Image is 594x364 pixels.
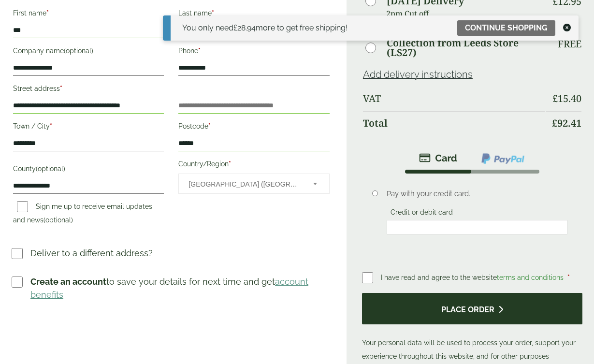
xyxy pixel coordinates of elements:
[178,6,329,23] label: Last name
[46,9,49,17] abbr: required
[208,122,211,130] abbr: required
[43,216,73,224] span: (optional)
[36,165,65,173] span: (optional)
[497,274,564,281] a: terms and conditions
[13,82,164,98] label: Street address
[188,174,300,194] span: United Kingdom (UK)
[13,6,164,23] label: First name
[212,9,214,17] abbr: required
[64,47,93,55] span: (optional)
[229,160,231,168] abbr: required
[552,116,557,130] span: £
[457,20,555,36] a: Continue shopping
[13,119,164,136] label: Town / City
[362,293,582,324] button: Place order
[480,152,525,165] img: ppcp-gateway.png
[386,6,545,21] p: 2pm Cut off
[363,69,473,80] a: Add delivery instructions
[363,87,545,110] th: VAT
[552,116,581,130] bdi: 92.41
[419,152,457,164] img: stripe.png
[198,47,201,55] abbr: required
[233,23,237,32] span: £
[552,92,558,105] span: £
[17,201,28,212] input: Sign me up to receive email updates and news(optional)
[178,119,329,136] label: Postcode
[13,162,164,178] label: County
[50,122,52,130] abbr: required
[552,92,581,105] bdi: 15.40
[233,23,256,32] span: 28.94
[60,85,62,92] abbr: required
[30,275,331,301] p: to save your details for next time and get
[381,274,565,281] span: I have read and agree to the website
[178,44,329,60] label: Phone
[178,157,329,174] label: Country/Region
[363,111,545,135] th: Total
[178,174,329,194] span: Country/Region
[13,203,152,227] label: Sign me up to receive email updates and news
[558,38,581,50] p: Free
[30,247,153,260] p: Deliver to a different address?
[387,189,568,199] p: Pay with your credit card.
[30,277,106,287] strong: Create an account
[390,223,565,232] iframe: Secure card payment input frame
[182,22,348,34] div: You only need more to get free shipping!
[387,38,545,58] label: Collection from Leeds Store (LS27)
[387,208,457,219] label: Credit or debit card
[13,44,164,60] label: Company name
[567,274,570,281] abbr: required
